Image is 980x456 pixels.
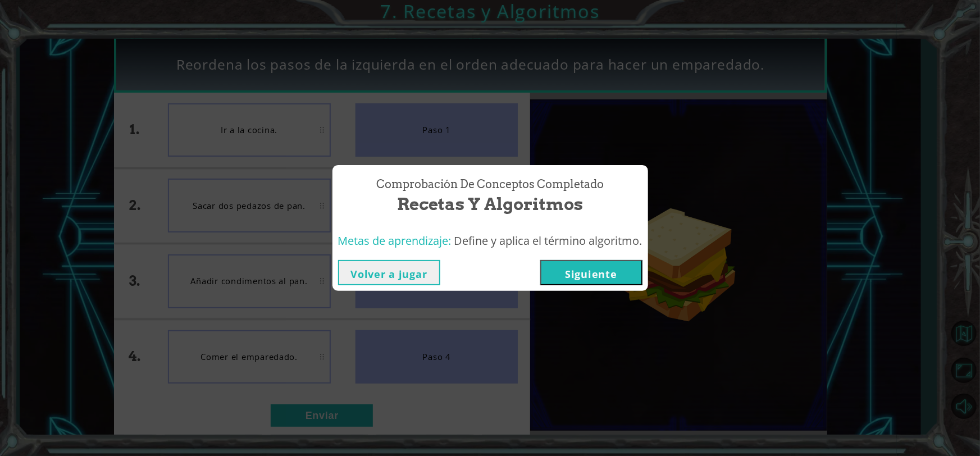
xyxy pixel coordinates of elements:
span: Comprobación de conceptos Completado [376,176,604,193]
button: Volver a jugar [338,260,440,285]
span: Define y aplica el término algoritmo. [454,233,642,248]
button: Siguiente [540,260,642,285]
span: Recetas y Algoritmos [397,192,583,216]
span: Metas de aprendizaje: [338,233,452,248]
